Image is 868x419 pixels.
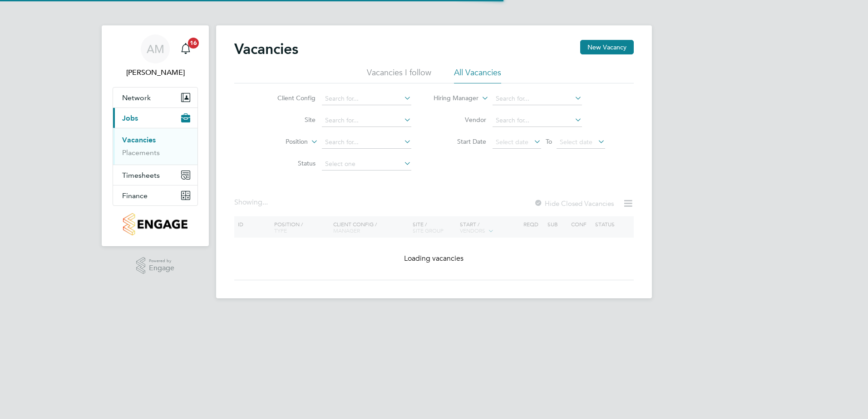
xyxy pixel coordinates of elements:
[113,185,197,205] button: Finance
[493,114,582,127] input: Search for...
[113,128,197,165] div: Jobs
[256,137,308,146] label: Position
[113,213,198,235] a: Go to home page
[147,43,164,55] span: AM
[122,148,160,157] a: Placements
[434,137,486,146] label: Start Date
[322,136,411,149] input: Search for...
[496,138,528,146] span: Select date
[262,198,268,207] span: ...
[123,213,187,235] img: countryside-properties-logo-retina.png
[322,114,411,127] input: Search for...
[188,38,199,49] span: 16
[113,88,197,107] button: Network
[367,67,431,83] li: Vacancies I follow
[113,67,198,78] span: Alec Morris
[534,199,614,208] label: Hide Closed Vacancies
[234,40,298,58] h2: Vacancies
[122,136,156,144] a: Vacancies
[113,165,197,185] button: Timesheets
[322,158,411,171] input: Select one
[122,171,160,180] span: Timesheets
[493,93,582,105] input: Search for...
[454,67,501,83] li: All Vacancies
[149,257,174,265] span: Powered by
[543,136,555,147] span: To
[122,114,138,122] span: Jobs
[263,116,316,124] label: Site
[263,94,316,102] label: Client Config
[580,40,634,54] button: New Vacancy
[136,257,175,274] a: Powered byEngage
[234,198,270,207] div: Showing
[113,108,197,128] button: Jobs
[102,25,209,246] nav: Main navigation
[426,94,478,103] label: Hiring Manager
[434,116,486,124] label: Vendor
[113,34,198,78] a: AM[PERSON_NAME]
[122,191,148,200] span: Finance
[322,93,411,105] input: Search for...
[177,34,195,63] a: 16
[263,159,316,167] label: Status
[122,93,151,102] span: Network
[560,138,592,146] span: Select date
[149,264,174,272] span: Engage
